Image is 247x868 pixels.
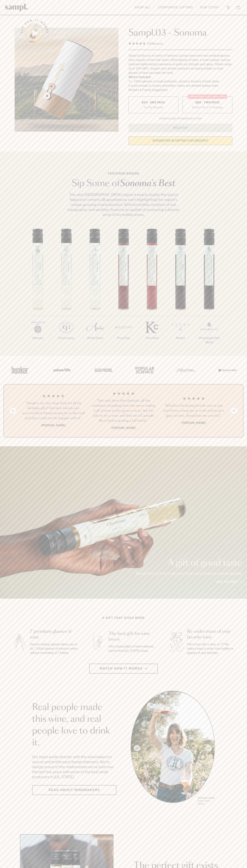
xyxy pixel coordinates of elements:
[52,229,81,352] li: 2 / 7
[51,362,72,378] img: Artboard_6_04f9a106-072f-468a-bdd7-f11783b05722_x450.png
[109,229,138,352] li: 4 / 7
[138,336,166,340] p: Pinot Noir
[216,580,242,584] a: Add to cart
[89,664,158,674] button: Watch how it works
[109,644,157,653] p: Gift a tasting flight of hand-selected, hard-to-find [US_STATE] wines.
[187,642,236,655] p: Fall in love with a wine, or 7? We make it easy to order more bottles or glasses of your favorites.
[128,88,232,92] li: Recipes & Pairing Suggestions
[5,4,28,11] img: Sampl logo
[135,559,242,567] p: A gift of good taste
[143,105,163,109] small: Try the Capsule
[131,691,215,806] div: slide 1
[91,391,156,430] li: 2 / 4
[198,797,215,805] p: [PERSON_NAME] Sutro, Sutro Wines
[91,398,156,423] h3: “Not only does this eliminate all the confusion of picking from the never ending wall of wine in ...
[135,571,242,576] p: The perfect gift for everyone from wine lovers to casual sippers.
[128,124,232,132] button: Sold Out
[175,362,196,378] img: Artboard_3_0b291449-6e8c-4d07-b2c2-3f3601a19cd1_x450.png
[157,117,203,120] li: Christmas Sale Pricing Shown In Cart
[138,229,166,352] li: 5 / 7
[195,101,220,104] span: $88 - Two Pack
[216,362,238,378] img: Artboard_7_5b34974b-f019-449e-91fb-745f8d0877ee_x450.png
[52,336,81,340] p: Chardonnay
[25,23,45,43] button: See how it works
[156,4,195,11] a: Corporate Gifting
[192,105,223,109] small: Perfect For 2-4 Tastings
[147,42,152,45] span: 140
[128,76,151,79] strong: What’s Included:
[109,631,157,642] h3: The best gift for wine lovers
[182,421,206,425] b: [PERSON_NAME]
[198,4,221,11] a: Our Story
[21,391,86,430] li: 1 / 4
[128,28,232,38] h1: Sampl.03 - Sonoma
[128,54,232,75] div: Sampl.03 lets you try some of Sonoma County's best wine from small producers. Each capsule comes ...
[66,192,181,217] p: The vast [GEOGRAPHIC_DATA] region is nearly double the size of Napa and contains 18 appellations,...
[128,79,232,84] li: 7x - 100ml glasses of small production, premium Sonoma County wines
[128,136,232,145] a: interested in gifting for groups?
[15,28,119,132] img: Sampl.03 - Sonoma
[188,94,227,99] div: Christmas SALE! Save 20%
[32,754,116,779] p: Our team works directly with the winemakers to source and bottle each Sampl shipment. We’re deepl...
[66,171,181,176] p: Featured Region
[81,229,109,352] li: 3 / 7
[109,336,138,340] p: Pinot Noir
[128,41,163,46] div: 140Reviews
[128,84,232,88] li: A smart coaster to access winemaker videos and detailed tasting notes.
[120,179,175,188] em: Sonoma's Best
[102,616,145,620] h2: A gift that gives more
[161,403,226,418] h3: “Whether I'm having friends over or just tired from a long day at work and need a glass of wine, ...
[195,336,223,345] p: Proprietary Red Blend
[195,229,223,356] li: 7 / 7
[142,101,165,104] span: $55 - One Pack
[21,401,86,421] h3: “Sampl is my one-stop shop for all my birthday gifts! Our best friends just received their Sampl ...
[30,642,79,655] p: Sampl's tasting capsule allows you to try 7 100ml glasses of premium wines without committing to ...
[41,424,65,427] b: [PERSON_NAME]
[111,426,136,430] b: [PERSON_NAME]
[10,408,16,414] button: Previous slide
[152,42,163,45] span: Reviews
[66,179,181,188] h2: Sip Some of
[133,362,155,378] img: Artboard_4_28b4d326-c26e-48f9-9c80-911f17d6414e_x450.png
[131,691,215,806] ul: carousel
[30,629,79,640] h3: 7 premium glasses of wine
[166,229,195,352] li: 6 / 7
[32,702,116,749] h2: Real people made this wine, and real people love to drink it.
[24,336,52,340] p: Albarino
[32,785,116,795] a: Read about Winemakers
[24,229,52,352] li: 1 / 7
[92,362,114,378] img: Artboard_5_7fdae55a-36fd-43f7-8bfd-f74a06a2878e_x450.png
[166,336,195,340] p: Merlot
[133,4,153,11] a: Shop All
[231,408,237,414] button: Next slide
[81,336,109,340] p: White Blend
[187,629,236,640] h3: Re-order more of your favorite wine
[161,391,226,430] li: 3 / 4
[9,362,31,378] img: Artboard_1_c8cd28af-0030-4af1-819c-248e302c7f06_x450.png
